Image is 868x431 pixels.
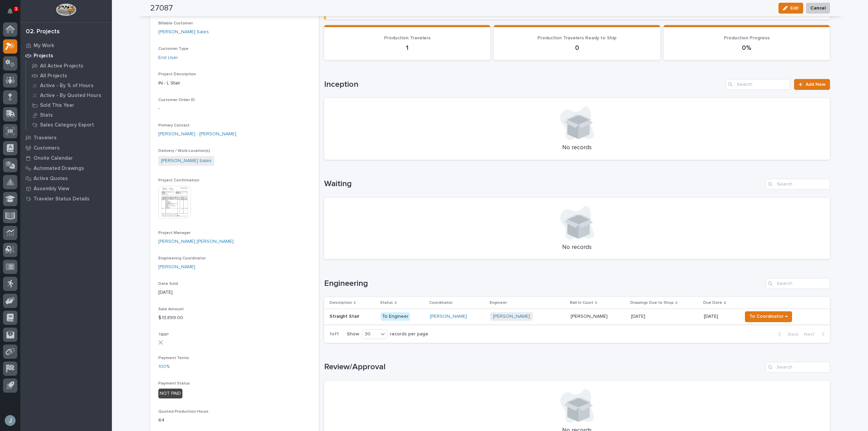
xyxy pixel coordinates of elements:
[20,51,112,61] a: Projects
[158,307,184,311] span: Sale Amount
[158,238,234,245] a: [PERSON_NAME] [PERSON_NAME]
[324,326,344,342] p: 1 of 1
[332,44,482,52] p: 1
[332,244,822,251] p: No records
[806,3,830,14] button: Cancel
[40,73,67,79] p: All Projects
[158,289,311,296] p: [DATE]
[158,123,190,128] span: Primary Contact
[330,312,361,319] p: Straight Stair
[784,331,798,337] span: Back
[766,278,830,289] div: Search
[158,178,199,182] span: Project Confirmation
[332,144,822,152] p: No records
[158,417,311,424] p: 64
[570,299,593,307] p: Ball In Court
[806,82,826,87] span: Add New
[34,176,68,182] p: Active Quotes
[493,314,530,319] a: [PERSON_NAME]
[571,312,609,319] p: [PERSON_NAME]
[158,263,195,271] a: [PERSON_NAME]
[26,120,112,130] a: Sales Category Export
[778,3,803,14] button: Edit
[26,81,112,90] a: Active - By % of Hours
[40,102,74,109] p: Sold This Year
[158,333,169,337] span: T&M?
[40,93,101,99] p: Active - By Quoted Hours
[34,53,53,59] p: Projects
[158,72,196,76] span: Project Description
[704,314,737,319] p: [DATE]
[15,6,17,11] p: 1
[158,381,190,386] span: Payment Status
[766,362,830,373] input: Search
[801,331,830,337] button: Next
[158,80,311,87] p: IN - L Stair
[158,256,206,260] span: Engineering Coordinator
[726,79,790,90] input: Search
[324,309,830,324] tr: Straight StairStraight Stair To Engineer[PERSON_NAME] [PERSON_NAME] [PERSON_NAME][PERSON_NAME] [D...
[20,133,112,143] a: Travelers
[429,299,453,307] p: Coordinator
[158,410,209,414] span: Quoted Production Hours
[430,314,467,319] a: [PERSON_NAME]
[630,299,674,307] p: Drawings Due to Shop
[34,135,57,141] p: Travelers
[158,149,210,153] span: Delivery / Work Location(s)
[381,312,410,321] div: To Engineer
[34,165,84,172] p: Automated Drawings
[766,179,830,190] input: Search
[158,98,195,102] span: Customer Order ID
[26,91,112,100] a: Active - By Quoted Hours
[324,80,723,90] h1: Inception
[158,363,170,370] a: 100%
[330,299,352,307] p: Description
[158,54,178,61] a: End User
[34,196,90,202] p: Traveler Status Details
[26,110,112,120] a: Stats
[724,36,770,40] span: Production Progress
[158,131,236,138] a: [PERSON_NAME] - [PERSON_NAME]
[8,8,17,19] div: Notifications1
[20,40,112,51] a: My Work
[40,83,94,89] p: Active - By % of Hours
[158,356,189,360] span: Payment Terms
[384,36,431,40] span: Production Travelers
[390,331,428,337] p: records per page
[34,186,69,192] p: Assembly View
[158,21,193,25] span: Billable Customer
[631,312,647,319] p: [DATE]
[380,299,393,307] p: Status
[502,44,652,52] p: 0
[158,28,209,36] a: [PERSON_NAME] Sales
[26,100,112,110] a: Sold This Year
[794,79,830,90] a: Add New
[40,63,83,69] p: All Active Projects
[20,183,112,194] a: Assembly View
[20,173,112,183] a: Active Quotes
[158,389,182,398] div: NOT PAID
[40,122,94,128] p: Sales Category Export
[158,231,191,235] span: Project Manager
[672,44,822,52] p: 0%
[20,143,112,153] a: Customers
[34,155,73,161] p: Onsite Calendar
[26,71,112,80] a: All Projects
[537,36,616,40] span: Production Travelers Ready to Ship
[490,299,507,307] p: Engineer
[56,3,76,16] img: Workspace Logo
[749,312,788,320] span: To Coordinator →
[20,163,112,173] a: Automated Drawings
[40,112,53,118] p: Stats
[324,279,763,289] h1: Engineering
[810,4,826,12] span: Cancel
[347,331,359,337] p: Show
[804,331,819,337] span: Next
[324,179,763,189] h1: Waiting
[773,331,801,337] button: Back
[362,331,378,338] div: 30
[745,311,792,322] button: To Coordinator →
[790,5,799,11] span: Edit
[26,28,60,36] div: 02. Projects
